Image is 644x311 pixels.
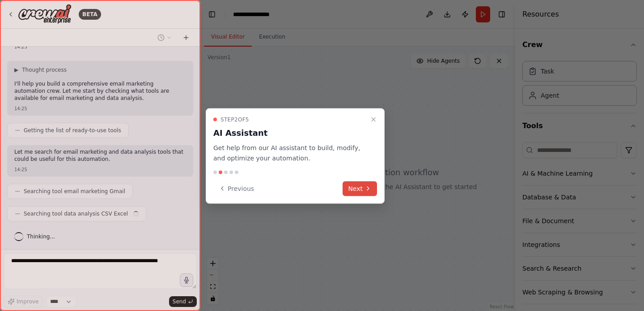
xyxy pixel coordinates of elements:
[213,143,366,164] p: Get help from our AI assistant to build, modify, and optimize your automation.
[220,116,249,123] span: Step 2 of 5
[213,181,259,196] button: Previous
[368,114,379,125] button: Close walkthrough
[213,127,366,139] h3: AI Assistant
[343,181,377,196] button: Next
[206,8,218,21] button: Hide left sidebar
